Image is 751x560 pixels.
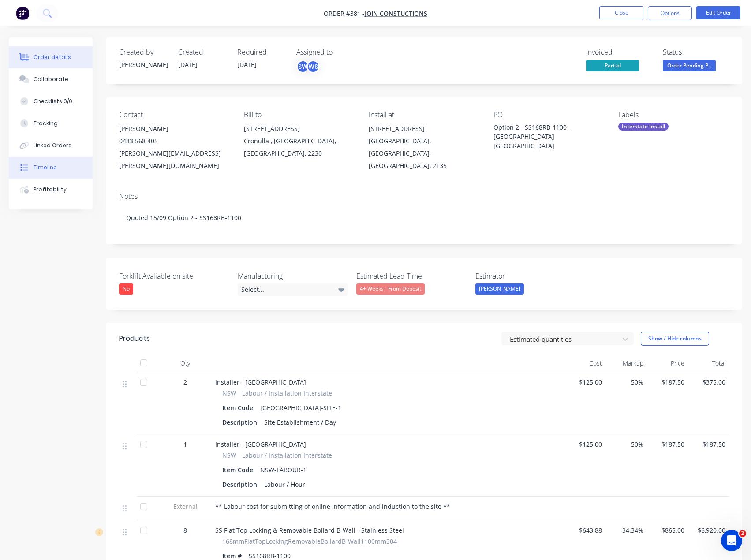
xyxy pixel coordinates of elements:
span: $187.50 [691,440,725,449]
div: Total [688,355,729,372]
div: [GEOGRAPHIC_DATA], [GEOGRAPHIC_DATA], [GEOGRAPHIC_DATA], 2135 [369,135,479,172]
div: Qty [159,355,212,372]
div: [PERSON_NAME] [119,60,168,69]
button: Order Pending P... [663,60,716,73]
button: Options [648,6,692,20]
span: [DATE] [237,60,257,69]
span: $125.00 [568,440,602,449]
label: Forklift Avaliable on site [119,271,229,281]
div: [PERSON_NAME][EMAIL_ADDRESS][PERSON_NAME][DOMAIN_NAME] [119,147,230,172]
span: 8 [183,526,187,535]
div: Quoted 15/09 Option 2 - SS168RB-1100 [119,204,729,231]
div: Install at [369,111,479,119]
span: $865.00 [650,526,684,535]
div: Required [237,48,286,56]
div: [PERSON_NAME]0433 568 405[PERSON_NAME][EMAIL_ADDRESS][PERSON_NAME][DOMAIN_NAME] [119,123,230,172]
button: Edit Order [696,6,740,19]
span: $187.50 [650,440,684,449]
div: [PERSON_NAME] [475,283,524,295]
span: Installer - [GEOGRAPHIC_DATA] [215,440,306,448]
span: $125.00 [568,377,602,387]
div: Labels [618,111,729,119]
a: Join Constuctions [365,9,427,18]
div: Notes [119,192,729,201]
div: Item Code [222,401,257,414]
div: Invoiced [586,48,652,56]
button: Order details [9,46,93,68]
div: WS [306,60,320,73]
div: [GEOGRAPHIC_DATA]-SITE-1 [257,401,345,414]
button: Timeline [9,157,93,179]
div: Tracking [34,119,58,127]
div: Item Code [222,463,257,476]
span: 34.34% [609,526,643,535]
div: Option 2 - SS168RB-1100 - [GEOGRAPHIC_DATA] [GEOGRAPHIC_DATA] [493,123,604,150]
div: Profitability [34,186,67,194]
div: Price [647,355,688,372]
button: Collaborate [9,68,93,90]
button: Checklists 0/0 [9,90,93,112]
div: [PERSON_NAME] [119,123,230,135]
span: 50% [609,440,643,449]
div: Order details [34,53,71,61]
span: Order Pending P... [663,60,716,71]
label: Estimator [475,271,586,281]
div: Markup [605,355,646,372]
button: Linked Orders [9,134,93,157]
span: External [162,502,208,511]
button: Show / Hide columns [641,332,709,346]
div: Checklists 0/0 [34,97,72,105]
div: [STREET_ADDRESS] [244,123,355,135]
div: SW [296,60,310,73]
label: Manufacturing [238,271,348,281]
span: Partial [586,60,639,71]
div: Created [178,48,227,56]
iframe: Intercom live chat [721,530,742,551]
div: 4+ Weeks - From Deposit [356,283,425,295]
button: Profitability [9,179,93,201]
div: Select... [238,283,348,296]
span: SS Flat Top Locking & Removable Bollard B-Wall - Stainless Steel [215,526,404,534]
button: SWWS [296,60,320,73]
div: Linked Orders [34,142,71,149]
div: No [119,283,133,295]
span: ** Labour cost for submitting of online information and induction to the site ** [215,502,450,511]
div: Created by [119,48,168,56]
span: $6,920.00 [691,526,725,535]
span: $375.00 [691,377,725,387]
div: Cost [564,355,605,372]
div: Products [119,333,150,344]
span: 1 [183,440,187,449]
div: Cronulla , [GEOGRAPHIC_DATA], [GEOGRAPHIC_DATA], 2230 [244,135,355,160]
span: $643.88 [568,526,602,535]
div: Assigned to [296,48,385,56]
div: Status [663,48,729,56]
div: [STREET_ADDRESS]Cronulla , [GEOGRAPHIC_DATA], [GEOGRAPHIC_DATA], 2230 [244,123,355,160]
div: 0433 568 405 [119,135,230,147]
div: Interstate Install [618,123,669,131]
span: NSW - Labour / Installation Interstate [222,388,332,398]
div: Contact [119,111,230,119]
div: Site Establishment / Day [261,416,340,429]
div: Timeline [34,164,57,172]
span: $187.50 [650,377,684,387]
span: Order #381 - [324,9,365,18]
span: 50% [609,377,643,387]
div: Description [222,478,261,491]
div: Description [222,416,261,429]
label: Estimated Lead Time [356,271,467,281]
div: [STREET_ADDRESS][GEOGRAPHIC_DATA], [GEOGRAPHIC_DATA], [GEOGRAPHIC_DATA], 2135 [369,123,479,172]
button: Close [599,6,643,19]
div: NSW-LABOUR-1 [257,463,310,476]
img: Factory [16,7,29,20]
span: NSW - Labour / Installation Interstate [222,451,332,460]
div: PO [493,111,604,119]
span: 2 [739,530,746,537]
button: Tracking [9,112,93,134]
span: 168mmFlatTopLockingRemovableBollardB-Wall1100mm304 [222,537,397,546]
div: Bill to [244,111,355,119]
span: [DATE] [178,60,198,69]
span: Installer - [GEOGRAPHIC_DATA] [215,378,306,386]
div: [STREET_ADDRESS] [369,123,479,135]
